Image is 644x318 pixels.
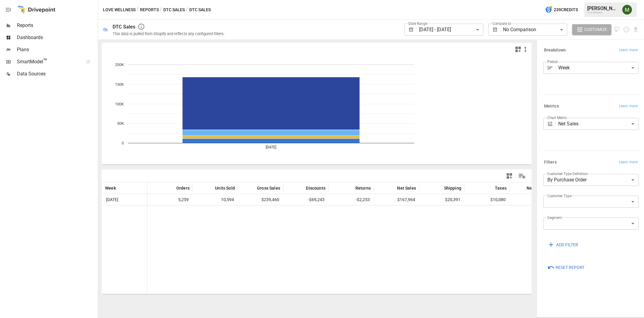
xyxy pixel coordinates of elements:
span: ™ [43,57,47,65]
span: $20,391 [422,194,461,205]
div: Love Wellness [587,11,619,14]
button: DTC Sales [163,6,185,14]
span: Shipping [444,185,461,191]
span: 10,594 [196,194,235,205]
div: By Purchase Order [543,174,639,186]
div: / [186,6,188,14]
button: Manage Columns [515,169,529,183]
label: Segment [547,215,562,220]
button: View documentation [614,24,621,35]
label: Compare to [492,21,511,26]
div: A chart. [102,55,532,164]
div: / [137,6,139,14]
span: $167,964 [377,194,416,205]
div: [PERSON_NAME] [587,5,619,11]
span: Plans [17,46,97,53]
span: Units Sold [215,185,235,191]
svg: A chart. [102,55,469,164]
label: Date Range [409,21,427,26]
h6: Metrics [544,103,559,110]
div: / [160,6,162,14]
span: Gross Sales [257,185,280,191]
text: 150K [115,82,124,87]
label: Period [547,59,558,64]
span: ADD FILTER [556,241,578,249]
span: Reports [17,22,97,29]
span: Orders [176,185,190,191]
button: Reset Report [543,262,589,273]
span: [DATE] [105,194,119,205]
span: Reset Report [556,264,585,271]
h6: Breakdown [544,47,566,54]
label: Customer Type [547,193,572,198]
span: Learn more [619,47,638,53]
text: 50K [117,121,124,126]
button: Love Wellness [103,6,136,14]
span: Customize [584,26,607,33]
span: Taxes [495,185,507,191]
img: Meredith Lacasse [622,5,632,15]
button: Download report [632,26,639,33]
text: 0 [122,141,124,145]
div: [DATE] - [DATE] [419,24,483,36]
span: Learn more [619,103,638,109]
span: $239,460 [241,194,280,205]
h6: Filters [544,159,557,166]
div: Net Sales [558,118,639,130]
span: Net Revenue [527,185,552,191]
span: SmartModel [17,58,80,65]
button: Schedule report [623,26,630,33]
button: 239Credits [543,4,580,15]
span: -$2,253 [332,194,371,205]
div: This data is pulled from Shopify and reflects any configured filters. [113,31,225,36]
button: Reports [140,6,159,14]
text: 100K [115,102,124,106]
span: $198,435 [513,194,552,205]
span: Data Sources [17,70,97,78]
span: Learn more [619,159,638,165]
span: Week [105,185,116,191]
span: $10,080 [467,194,507,205]
span: Discounts [306,185,325,191]
span: Dashboards [17,34,97,41]
span: 239 Credits [554,6,578,14]
div: 🛍 [103,27,108,32]
text: 200K [115,62,124,67]
label: Chart Metric [547,115,567,120]
span: 5,259 [150,194,190,205]
span: -$69,243 [286,194,325,205]
div: No Comparison [503,24,567,36]
div: DTC Sales [113,24,135,30]
button: Meredith Lacasse [619,1,636,18]
span: Net Sales [397,185,416,191]
div: Week [558,62,639,74]
label: Customer Type Definition [547,171,588,176]
span: Returns [355,185,371,191]
button: Customize [572,24,611,35]
text: [DATE] [266,145,276,149]
button: ADD FILTER [543,239,582,250]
